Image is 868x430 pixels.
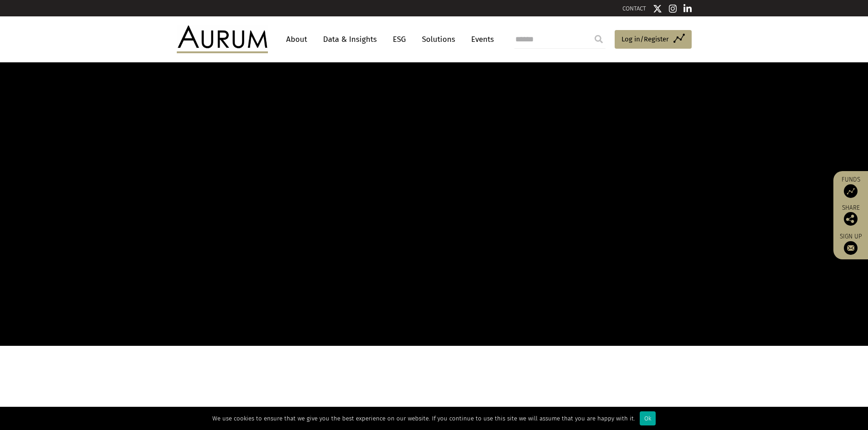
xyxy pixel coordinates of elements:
[388,31,411,48] a: ESG
[177,25,268,53] img: Aurum
[838,233,863,255] a: Sign up
[844,184,858,198] img: Access Funds
[669,4,677,13] img: Instagram icon
[844,212,858,226] img: Share this post
[621,34,669,45] span: Log in/Register
[838,176,863,198] a: Funds
[615,30,692,49] a: Log in/Register
[467,31,494,48] a: Events
[640,411,656,425] div: Ok
[653,4,662,13] img: Twitter icon
[417,31,460,48] a: Solutions
[683,4,692,13] img: Linkedin icon
[838,205,863,226] div: Share
[590,30,608,48] input: Submit
[622,5,646,12] a: CONTACT
[844,241,858,255] img: Sign up to our newsletter
[282,31,312,48] a: About
[318,31,381,48] a: Data & Insights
